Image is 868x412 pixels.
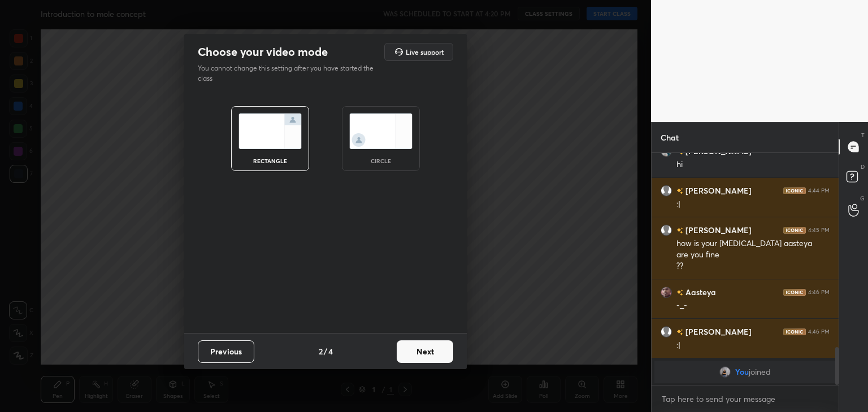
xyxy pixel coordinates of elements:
img: no-rating-badge.077c3623.svg [676,227,683,234]
p: Chat [652,122,688,152]
p: T [861,131,865,139]
img: 56929b152c2d4a939beb6cd7cc3727ee.jpg [661,287,672,298]
div: 4:44 PM [808,187,830,194]
div: :| [676,340,830,351]
img: default.png [661,326,672,338]
div: 4:45 PM [808,227,830,234]
div: are you fine [676,249,830,261]
h4: 4 [328,345,333,357]
img: circleScreenIcon.acc0effb.svg [349,113,413,149]
img: normalScreenIcon.ae25ed63.svg [238,113,302,149]
img: iconic-dark.1390631f.png [783,328,806,335]
div: :| [676,199,830,210]
span: joined [749,367,771,376]
img: iconic-dark.1390631f.png [783,187,806,194]
div: -_- [676,300,830,312]
img: iconic-dark.1390631f.png [783,227,806,234]
h2: Choose your video mode [198,45,328,59]
h6: [PERSON_NAME] [683,326,752,338]
img: no-rating-badge.077c3623.svg [676,188,683,194]
button: Previous [198,340,254,363]
img: 4300e8ae01c945108a696365f27dbbe2.jpg [719,366,731,378]
div: hi [676,159,830,170]
div: 4:46 PM [808,328,830,335]
h4: / [324,345,327,357]
h6: Aasteya [683,286,716,298]
h5: Live support [406,49,444,55]
img: default.png [661,185,672,196]
h6: [PERSON_NAME] [683,185,752,196]
h6: [PERSON_NAME] [683,224,752,236]
div: ?? [676,261,830,272]
div: circle [358,158,403,164]
button: Next [397,340,453,363]
img: iconic-dark.1390631f.png [783,289,806,296]
p: G [860,194,865,203]
div: 4:46 PM [808,289,830,296]
img: no-rating-badge.077c3623.svg [676,290,683,296]
span: You [735,367,749,376]
img: no-rating-badge.077c3623.svg [676,329,683,335]
div: how is your [MEDICAL_DATA] aasteya [676,238,830,249]
p: D [861,163,865,171]
div: rectangle [248,158,293,164]
p: You cannot change this setting after you have started the class [198,63,381,84]
img: default.png [661,225,672,236]
h4: 2 [319,345,323,357]
div: grid [652,153,839,385]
